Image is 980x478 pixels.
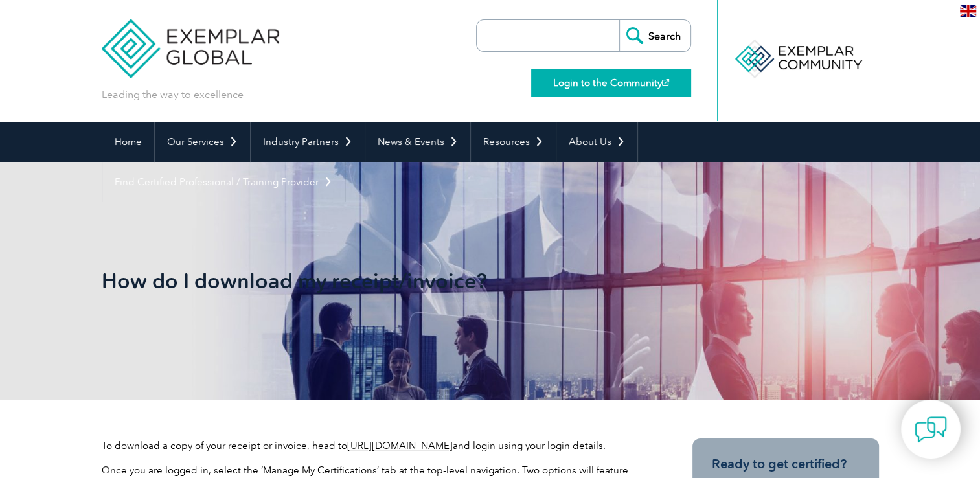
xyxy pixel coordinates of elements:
[556,122,637,162] a: About Us
[102,438,646,453] p: To download a copy of your receipt or invoice, head to and login using your login details.
[712,456,860,472] h3: Ready to get certified?
[102,122,154,162] a: Home
[102,87,244,102] p: Leading the way to excellence
[365,122,470,162] a: News & Events
[531,69,691,97] a: Login to the Community
[960,5,976,17] img: en
[662,79,669,86] img: open_square.png
[251,122,365,162] a: Industry Partners
[347,440,453,451] a: [URL][DOMAIN_NAME]
[102,268,599,293] h1: How do I download my receipt/invoice?
[102,162,345,202] a: Find Certified Professional / Training Provider
[155,122,250,162] a: Our Services
[619,20,690,51] input: Search
[471,122,556,162] a: Resources
[915,413,947,446] img: contact-chat.png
